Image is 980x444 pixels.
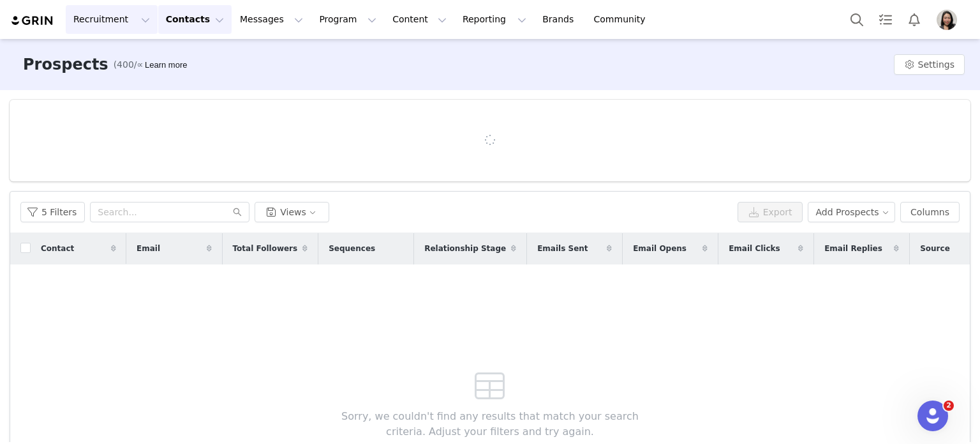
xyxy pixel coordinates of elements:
[311,5,384,34] button: Program
[535,5,585,34] a: Brands
[920,243,950,254] span: Source
[455,5,534,34] button: Reporting
[900,5,928,34] button: Notifications
[917,401,948,431] iframe: Intercom live chat
[843,5,871,34] button: Search
[10,15,55,27] img: grin logo
[23,53,108,76] h3: Prospects
[233,243,298,254] span: Total Followers
[158,5,232,34] button: Contacts
[937,10,957,30] img: 86e7de06-b691-43f8-a3d5-90bc1eaf46d2.jpg
[20,202,85,222] button: 5 Filters
[385,5,454,34] button: Content
[322,409,658,440] span: Sorry, we couldn't find any results that match your search criteria. Adjust your filters and try ...
[872,5,900,34] a: Tasks
[729,243,780,254] span: Email Clicks
[537,243,588,254] span: Emails Sent
[900,202,960,222] button: Columns
[424,243,506,254] span: Relationship Stage
[232,5,311,34] button: Messages
[738,202,803,222] button: Export
[329,243,375,254] span: Sequences
[929,10,970,30] button: Profile
[41,243,74,254] span: Contact
[114,58,148,72] span: (400/∞)
[586,5,659,34] a: Community
[944,401,954,411] span: 2
[90,202,249,222] input: Search...
[633,243,687,254] span: Email Opens
[824,243,882,254] span: Email Replies
[142,59,189,72] div: Tooltip anchor
[255,202,329,222] button: Views
[233,208,242,217] i: icon: search
[894,54,965,75] button: Settings
[808,202,896,222] button: Add Prospects
[66,5,158,34] button: Recruitment
[137,243,160,254] span: Email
